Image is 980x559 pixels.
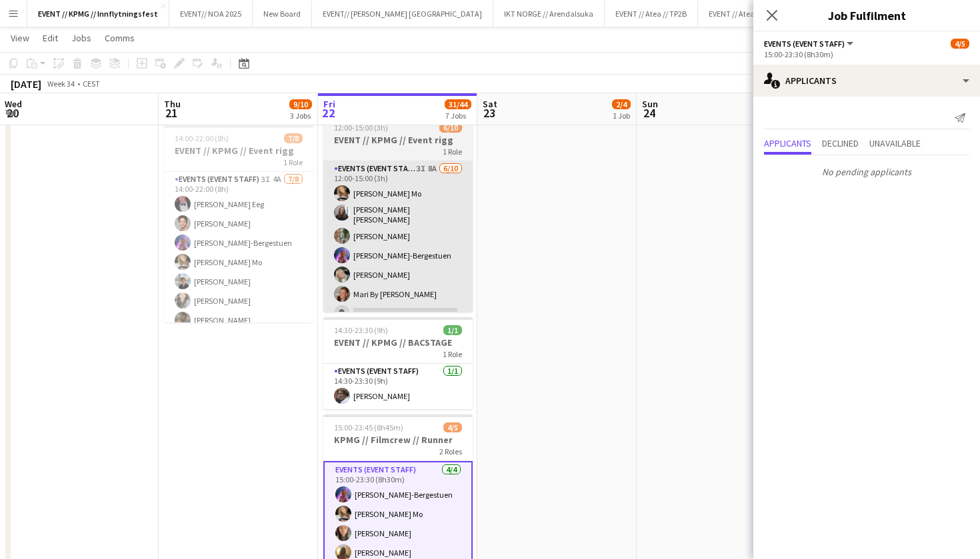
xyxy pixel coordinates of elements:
[753,161,980,183] p: No pending applicants
[334,422,403,432] span: 15:00-23:45 (8h45m)
[164,125,313,322] app-job-card: 14:00-22:00 (8h)7/8EVENT // KPMG // Event rigg1 RoleEvents (Event Staff)3I4A7/814:00-22:00 (8h)[P...
[443,349,462,359] span: 1 Role
[321,105,335,121] span: 22
[439,123,462,133] span: 6/10
[162,105,181,121] span: 21
[312,1,493,27] button: EVENT// [PERSON_NAME] [GEOGRAPHIC_DATA]
[483,98,497,110] span: Sat
[323,317,473,409] app-job-card: 14:30-23:30 (9h)1/1EVENT // KPMG // BACSTAGE1 RoleEvents (Event Staff)1/114:30-23:30 (9h)[PERSON_...
[640,105,658,121] span: 24
[323,161,473,384] app-card-role: Events (Event Staff)3I8A6/1012:00-15:00 (3h)[PERSON_NAME] Mo[PERSON_NAME] [PERSON_NAME][PERSON_NA...
[334,123,388,133] span: 12:00-15:00 (3h)
[11,77,41,91] div: [DATE]
[3,105,22,121] span: 20
[253,1,312,27] button: New Board
[642,98,658,110] span: Sun
[284,133,303,143] span: 7/8
[323,434,473,446] h3: KPMG // Filmcrew // Runner
[323,364,473,409] app-card-role: Events (Event Staff)1/114:30-23:30 (9h)[PERSON_NAME]
[290,111,311,121] div: 3 Jobs
[11,32,29,44] span: View
[5,98,22,110] span: Wed
[439,446,462,456] span: 2 Roles
[164,172,313,352] app-card-role: Events (Event Staff)3I4A7/814:00-22:00 (8h)[PERSON_NAME] Eeg[PERSON_NAME][PERSON_NAME]-Bergestuen...
[764,49,969,59] div: 15:00-23:30 (8h30m)
[445,111,471,121] div: 7 Jobs
[764,139,811,148] span: Applicants
[5,29,35,47] a: View
[493,1,605,27] button: IKT NORGE // Arendalsuka
[481,105,497,121] span: 23
[323,98,335,110] span: Fri
[169,1,253,27] button: EVENT// NOA 2025
[37,29,63,47] a: Edit
[66,29,97,47] a: Jobs
[764,39,845,49] span: Events (Event Staff)
[175,133,229,143] span: 14:00-22:00 (8h)
[443,422,462,432] span: 4/5
[753,65,980,97] div: Applicants
[289,99,312,109] span: 9/10
[753,7,980,24] h3: Job Fulfilment
[323,115,473,312] app-job-card: 12:00-15:00 (3h)6/10EVENT // KPMG // Event rigg1 RoleEvents (Event Staff)3I8A6/1012:00-15:00 (3h)...
[869,139,921,148] span: Unavailable
[443,325,462,335] span: 1/1
[164,98,181,110] span: Thu
[27,1,169,27] button: EVENT // KPMG // Innflytningsfest
[283,157,303,167] span: 1 Role
[443,147,462,157] span: 1 Role
[323,134,473,146] h3: EVENT // KPMG // Event rigg
[822,139,859,148] span: Declined
[44,79,77,89] span: Week 34
[605,1,698,27] button: EVENT // Atea // TP2B
[164,145,313,157] h3: EVENT // KPMG // Event rigg
[323,336,473,348] h3: EVENT // KPMG // BACSTAGE
[99,29,140,47] a: Comms
[83,79,100,89] div: CEST
[764,39,855,49] button: Events (Event Staff)
[612,99,631,109] span: 2/4
[105,32,135,44] span: Comms
[43,32,58,44] span: Edit
[698,1,826,27] button: EVENT // Atea Community 2025
[334,325,388,335] span: 14:30-23:30 (9h)
[951,39,969,49] span: 4/5
[613,111,630,121] div: 1 Job
[445,99,471,109] span: 31/44
[71,32,91,44] span: Jobs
